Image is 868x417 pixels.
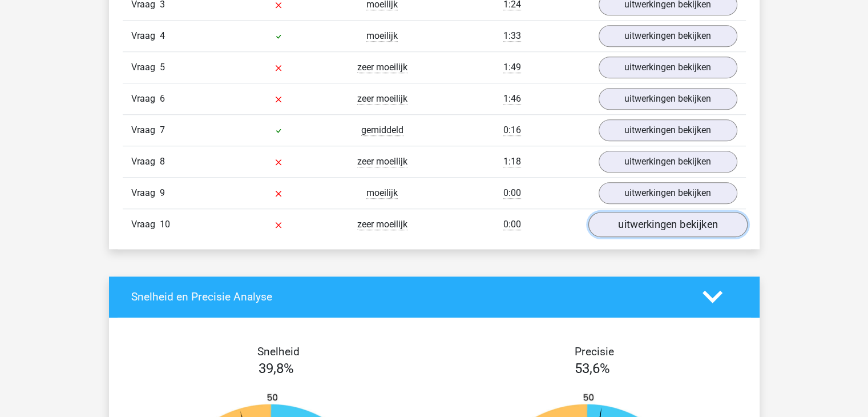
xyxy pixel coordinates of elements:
a: uitwerkingen bekijken [599,182,737,204]
h4: Snelheid [131,345,426,358]
span: Vraag [131,29,160,43]
span: 5 [160,62,165,73]
span: Vraag [131,61,160,74]
span: zeer moeilijk [357,93,407,105]
span: zeer moeilijk [357,156,407,167]
span: 1:18 [503,156,521,167]
span: Vraag [131,123,160,137]
span: 7 [160,125,165,135]
span: 9 [160,187,165,198]
span: zeer moeilijk [357,219,407,230]
span: 10 [160,219,170,230]
span: zeer moeilijk [357,62,407,73]
span: 8 [160,156,165,167]
span: Vraag [131,92,160,106]
span: 4 [160,30,165,41]
span: moeilijk [366,187,398,199]
h4: Precisie [447,345,742,358]
a: uitwerkingen bekijken [599,88,737,110]
span: 0:16 [503,125,521,136]
h4: Snelheid en Precisie Analyse [131,290,685,303]
a: uitwerkingen bekijken [599,25,737,47]
span: Vraag [131,218,160,231]
span: Vraag [131,155,160,169]
span: 1:33 [503,30,521,42]
span: moeilijk [366,30,398,42]
span: 6 [160,93,165,104]
span: 1:49 [503,62,521,73]
span: 0:00 [503,187,521,199]
span: 0:00 [503,219,521,230]
span: gemiddeld [361,125,403,136]
span: 39,8% [259,360,294,376]
span: 53,6% [575,360,610,376]
a: uitwerkingen bekijken [599,119,737,141]
a: uitwerkingen bekijken [599,151,737,173]
a: uitwerkingen bekijken [588,212,747,237]
span: Vraag [131,186,160,200]
span: 1:46 [503,93,521,105]
a: uitwerkingen bekijken [599,57,737,78]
